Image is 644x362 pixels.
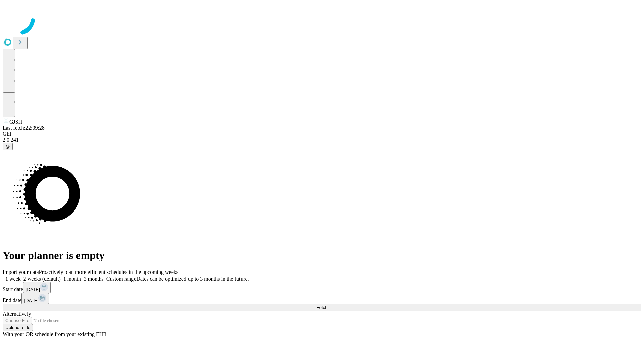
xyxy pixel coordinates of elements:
[24,298,38,303] span: [DATE]
[63,276,81,282] span: 1 month
[26,287,40,292] span: [DATE]
[316,305,327,310] span: Fetch
[5,276,21,282] span: 1 week
[23,282,51,293] button: [DATE]
[21,293,49,304] button: [DATE]
[3,249,641,262] h1: Your planner is empty
[39,269,180,275] span: Proactively plan more efficient schedules in the upcoming weeks.
[5,144,10,149] span: @
[3,137,641,143] div: 2.0.241
[23,276,61,282] span: 2 weeks (default)
[136,276,249,282] span: Dates can be optimized up to 3 months in the future.
[3,331,107,337] span: With your OR schedule from your existing EHR
[84,276,104,282] span: 3 months
[3,269,39,275] span: Import your data
[3,131,641,137] div: GEI
[3,311,31,317] span: Alternatively
[106,276,136,282] span: Custom range
[3,324,33,331] button: Upload a file
[3,125,45,131] span: Last fetch: 22:09:28
[3,293,641,304] div: End date
[9,119,22,125] span: GJSH
[3,143,13,150] button: @
[3,304,641,311] button: Fetch
[3,282,641,293] div: Start date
